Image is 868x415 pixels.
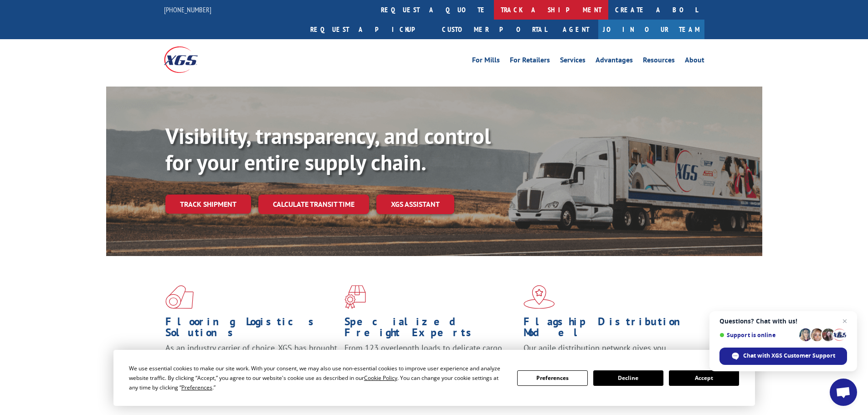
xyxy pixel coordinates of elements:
button: Decline [593,370,663,386]
a: Advantages [596,56,633,67]
span: Cookie Policy [364,374,397,382]
a: XGS ASSISTANT [376,195,454,214]
a: Customer Portal [435,20,554,39]
span: Chat with XGS Customer Support [743,352,835,360]
span: Questions? Chat with us! [719,318,847,325]
button: Preferences [517,370,587,386]
div: We use essential cookies to make our site work. With your consent, we may also use non-essential ... [129,364,506,392]
a: For Retailers [510,56,550,67]
a: Join Our Team [598,20,704,39]
a: [PHONE_NUMBER] [164,5,211,14]
a: Track shipment [165,195,251,214]
div: Cookie Consent Prompt [113,350,755,406]
img: xgs-icon-focused-on-flooring-red [344,285,366,309]
span: Our agile distribution network gives you nationwide inventory management on demand. [524,343,691,364]
span: As an industry carrier of choice, XGS has brought innovation and dedication to flooring logistics... [165,343,337,375]
h1: Flagship Distribution Model [524,316,696,343]
span: Support is online [719,332,796,338]
a: For Mills [472,56,500,67]
a: About [685,56,704,67]
span: Chat with XGS Customer Support [719,348,847,365]
p: From 123 overlength loads to delicate cargo, our experienced staff knows the best way to move you... [344,343,517,383]
b: Visibility, transparency, and control for your entire supply chain. [165,122,491,176]
span: Preferences [181,384,212,391]
img: xgs-icon-flagship-distribution-model-red [524,285,555,309]
a: Open chat [830,379,857,406]
h1: Specialized Freight Experts [344,316,517,343]
img: xgs-icon-total-supply-chain-intelligence-red [165,285,194,309]
h1: Flooring Logistics Solutions [165,316,338,343]
a: Services [560,56,586,67]
a: Request a pickup [303,20,435,39]
a: Agent [554,20,598,39]
a: Resources [643,56,675,67]
button: Accept [669,370,739,386]
a: Calculate transit time [258,195,369,214]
